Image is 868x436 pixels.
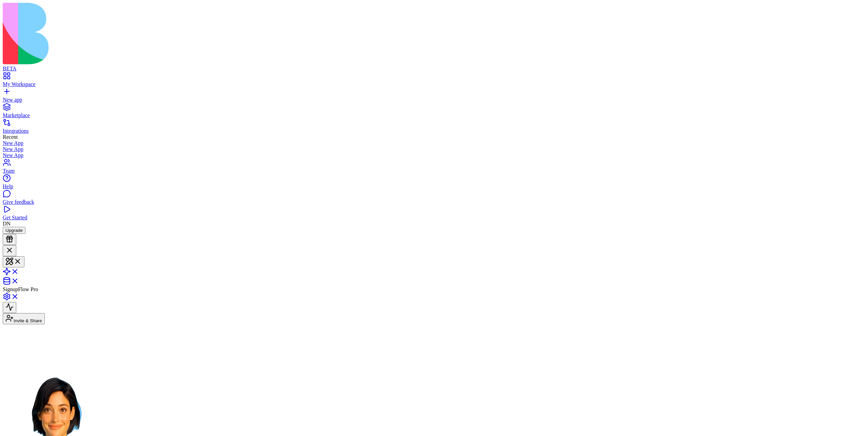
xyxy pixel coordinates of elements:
a: New App [3,146,865,152]
a: New app [3,91,865,103]
a: Integrations [3,122,865,134]
div: New app [3,97,865,103]
a: Give feedback [3,193,865,205]
span: DN [15,15,46,46]
span: SignupFlow Pro [3,286,38,292]
button: Upgrade [3,227,25,234]
div: Give feedback [3,199,865,205]
div: Help [3,183,865,190]
a: Team [3,162,865,174]
a: Help [3,177,865,190]
a: New App [3,140,865,146]
a: Get Started [3,209,865,221]
img: logo [3,3,275,64]
div: Marketplace [3,112,865,118]
div: Team [3,168,865,174]
span: Recent [3,134,18,140]
a: My Workspace [3,75,865,87]
a: Upgrade [3,227,25,233]
button: Invite & Share [3,313,45,324]
span: DN [3,221,11,226]
div: BETA [3,66,865,72]
div: Integrations [3,128,865,134]
a: Marketplace [3,106,865,118]
a: New App [3,152,865,158]
a: BETA [3,60,865,72]
div: My Workspace [3,81,865,87]
div: Get Started [3,215,865,221]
